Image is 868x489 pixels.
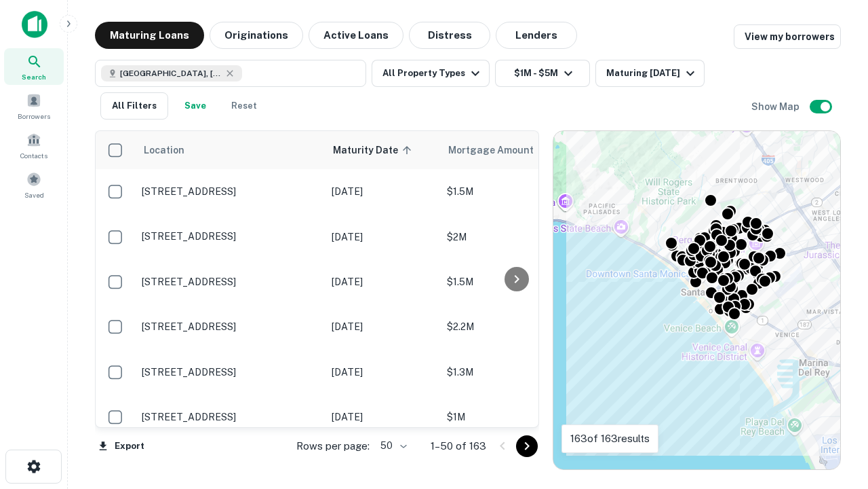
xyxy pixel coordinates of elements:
button: Originations [210,22,303,49]
span: Borrowers [18,111,50,122]
a: Contacts [4,127,64,164]
p: $1M [447,410,583,424]
button: $1M - $5M [495,60,590,87]
div: 0 0 [553,131,840,469]
th: Maturity Date [325,131,440,169]
span: Search [22,71,46,82]
p: [DATE] [332,410,433,424]
p: [DATE] [332,184,433,199]
p: $1.5M [447,184,583,199]
button: [GEOGRAPHIC_DATA], [GEOGRAPHIC_DATA], [GEOGRAPHIC_DATA] [95,60,366,87]
th: Location [135,131,325,169]
p: [STREET_ADDRESS] [142,366,318,378]
th: Mortgage Amount [440,131,589,169]
img: capitalize-icon.png [22,11,47,38]
span: Maturity Date [333,142,416,158]
span: Location [143,142,184,158]
p: [STREET_ADDRESS] [142,185,318,198]
p: [DATE] [332,365,433,380]
button: Go to next page [516,435,538,457]
p: [STREET_ADDRESS] [142,411,318,423]
button: Lenders [496,22,577,49]
p: [STREET_ADDRESS] [142,321,318,333]
p: [STREET_ADDRESS] [142,276,318,288]
button: Active Loans [309,22,403,49]
p: $2.2M [447,319,583,334]
p: $1.5M [447,274,583,289]
button: All Property Types [372,60,490,87]
a: Search [4,48,64,85]
p: $1.3M [447,365,583,380]
h6: Show Map [751,99,802,114]
p: Rows per page: [296,438,370,454]
div: 50 [375,436,409,456]
a: Borrowers [4,88,64,124]
button: Maturing Loans [95,22,204,49]
p: [DATE] [332,319,433,334]
button: All Filters [100,92,168,120]
div: Maturing [DATE] [606,65,698,81]
button: Maturing [DATE] [595,60,705,87]
span: Saved [24,189,44,200]
a: Saved [4,166,64,203]
p: 163 of 163 results [570,431,650,447]
button: Save your search to get updates of matches that match your search criteria. [174,92,217,120]
p: 1–50 of 163 [431,438,486,454]
a: View my borrowers [734,24,841,49]
button: Distress [409,22,490,49]
iframe: Chat Widget [800,380,868,446]
button: Export [95,436,148,456]
p: [DATE] [332,274,433,289]
span: Contacts [20,150,47,161]
span: Mortgage Amount [448,142,551,158]
p: [STREET_ADDRESS] [142,230,318,242]
button: Reset [222,92,266,120]
span: [GEOGRAPHIC_DATA], [GEOGRAPHIC_DATA], [GEOGRAPHIC_DATA] [120,67,222,79]
p: [DATE] [332,230,433,244]
p: $2M [447,230,583,244]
